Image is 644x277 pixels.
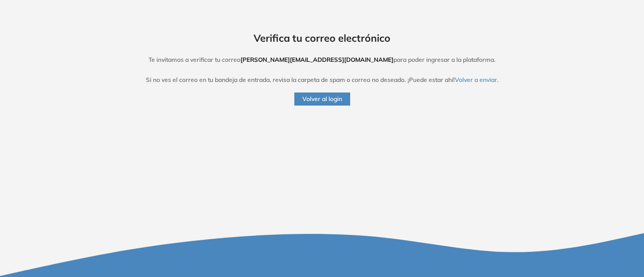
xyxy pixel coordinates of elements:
[240,56,393,63] span: [PERSON_NAME][EMAIL_ADDRESS][DOMAIN_NAME]
[294,93,350,106] button: Volver al login
[13,32,631,44] h4: Verifica tu correo electrónico
[13,56,631,63] h5: Te invitamos a verificar tu correo para poder ingresar a la plataforma.
[455,75,499,84] button: Volver a enviar.
[13,75,631,84] p: Si no ves el correo en tu bandeja de entrada, revisa la carpeta de spam o correo no deseado. ¡Pue...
